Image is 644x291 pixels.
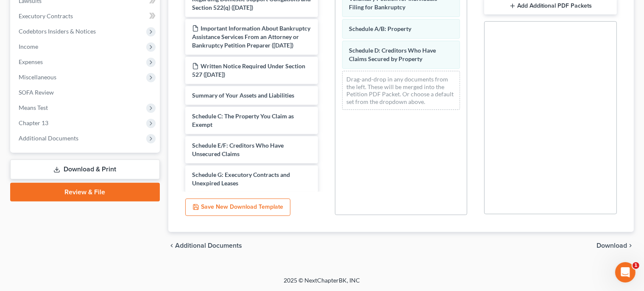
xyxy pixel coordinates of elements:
[597,242,634,249] button: Download chevron_right
[168,242,242,249] a: chevron_left Additional Documents
[168,242,175,249] i: chevron_left
[19,89,54,96] span: SOFA Review
[615,262,636,283] iframe: Intercom live chat
[597,242,627,249] span: Download
[192,142,284,157] span: Schedule E/F: Creditors Who Have Unsecured Claims
[185,199,290,216] button: Save New Download Template
[192,112,294,128] span: Schedule C: The Property You Claim as Exempt
[19,12,73,20] span: Executory Contracts
[19,119,48,126] span: Chapter 13
[342,71,460,110] div: Drag-and-drop in any documents from the left. These will be merged into the Petition PDF Packet. ...
[349,25,412,32] span: Schedule A/B: Property
[12,85,160,100] a: SOFA Review
[10,183,160,201] a: Review & File
[10,159,160,179] a: Download & Print
[192,92,294,99] span: Summary of Your Assets and Liabilities
[19,43,38,50] span: Income
[19,73,56,81] span: Miscellaneous
[192,171,290,187] span: Schedule G: Executory Contracts and Unexpired Leases
[349,47,436,62] span: Schedule D: Creditors Who Have Claims Secured by Property
[19,104,48,111] span: Means Test
[19,28,96,35] span: Codebtors Insiders & Notices
[19,134,78,142] span: Additional Documents
[192,25,310,49] span: Important Information About Bankruptcy Assistance Services From an Attorney or Bankruptcy Petitio...
[192,62,305,78] span: Written Notice Required Under Section 527 ([DATE])
[19,58,43,65] span: Expenses
[175,242,242,249] span: Additional Documents
[633,262,639,269] span: 1
[627,242,634,249] i: chevron_right
[12,8,160,24] a: Executory Contracts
